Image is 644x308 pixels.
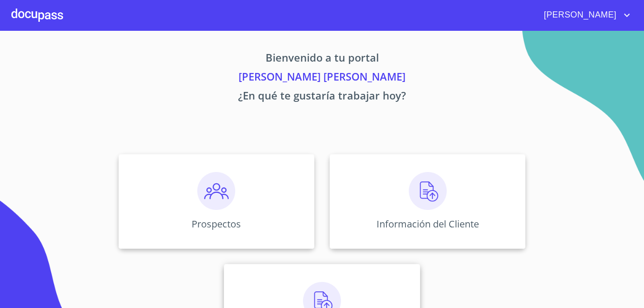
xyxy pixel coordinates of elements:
p: Bienvenido a tu portal [30,50,614,69]
img: carga.png [409,172,447,210]
p: [PERSON_NAME] [PERSON_NAME] [30,69,614,88]
p: Información del Cliente [377,217,479,230]
p: Prospectos [192,217,241,230]
button: account of current user [537,8,633,23]
span: [PERSON_NAME] [537,8,621,23]
p: ¿En qué te gustaría trabajar hoy? [30,88,614,107]
img: prospectos.png [197,172,235,210]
